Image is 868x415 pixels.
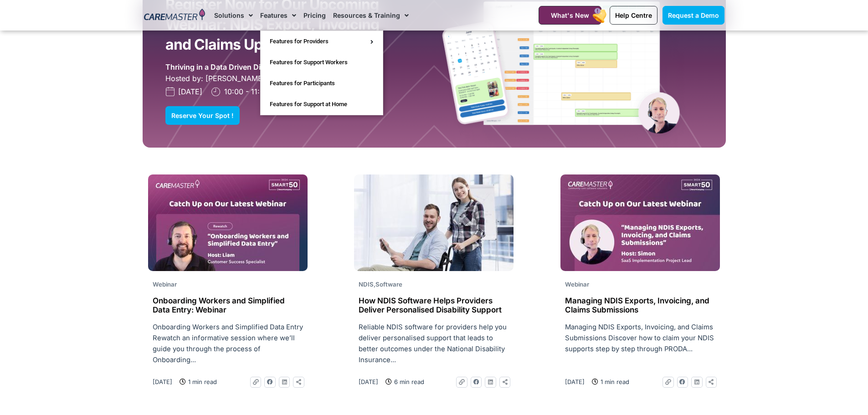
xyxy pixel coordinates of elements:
[354,174,514,271] img: smiley-man-woman-posing
[144,9,205,22] img: CareMaster Logo
[392,377,424,387] span: 6 min read
[551,11,589,19] span: What's New
[148,174,308,271] img: REWATCH Onboarding Workers and Simplified Data Entry_Website Thumb
[565,296,715,315] h2: Managing NDIS Exports, Invoicing, and Claims Submissions
[560,174,720,271] img: Missed Webinar-18Jun2025_Website Thumb
[663,6,724,25] a: Request a Demo
[359,377,378,387] a: [DATE]
[359,378,378,385] time: [DATE]
[261,52,383,73] a: Features for Support Workers
[186,377,217,387] span: 1 min read
[261,94,383,115] a: Features for Support at Home
[598,377,629,387] span: 1 min read
[668,11,719,19] span: Request a Demo
[615,11,652,19] span: Help Centre
[359,322,509,365] p: Reliable NDIS software for providers help you deliver personalised support that leads to better o...
[375,281,402,288] span: Software
[261,73,383,94] a: Features for Participants
[539,6,601,25] a: What's New
[171,112,234,119] span: Reserve Your Spot !
[165,73,434,84] div: Hosted by: [PERSON_NAME]
[565,281,589,288] span: Webinar
[153,322,303,365] p: Onboarding Workers and Simplified Data Entry Rewatch an informative session where we’ll guide you...
[153,281,177,288] span: Webinar
[211,86,300,97] a: 10:00 - 11:00 GMT+10
[565,322,715,354] p: Managing NDIS Exports, Invoicing, and Claims Submissions Discover how to claim your NDIS supports...
[359,281,402,288] span: ,
[165,61,298,73] div: Thriving in a Data Driven Digital World
[261,31,383,52] a: Features for Providers
[153,378,172,385] time: [DATE]
[153,377,172,387] a: [DATE]
[610,6,657,25] a: Help Centre
[153,296,303,315] h2: Onboarding Workers and Simplified Data Entry: Webinar
[359,281,374,288] span: NDIS
[565,378,585,385] time: [DATE]
[565,377,585,387] a: [DATE]
[165,86,202,97] a: [DATE]
[260,31,383,115] ul: Features
[359,296,509,315] h2: How NDIS Software Helps Providers Deliver Personalised Disability Support
[165,106,240,125] a: Reserve Your Spot !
